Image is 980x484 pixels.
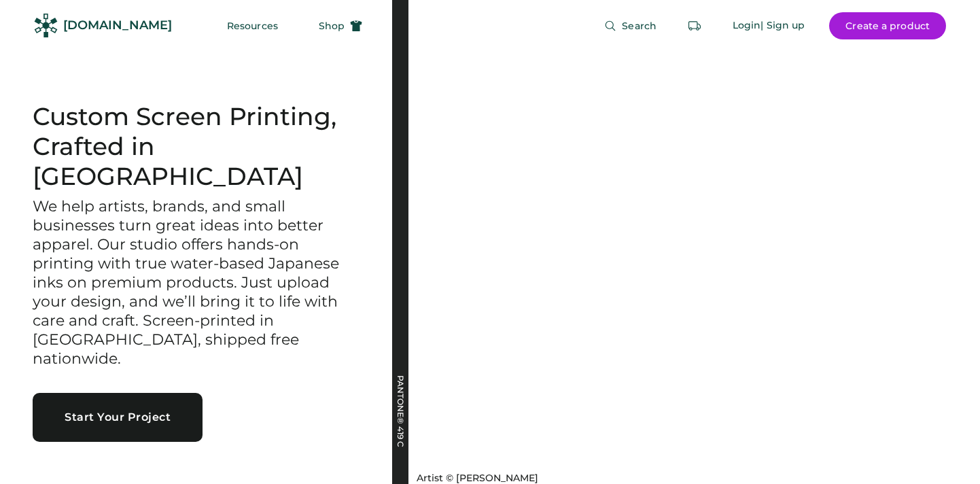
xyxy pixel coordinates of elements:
div: | Sign up [760,19,805,33]
button: Search [588,12,673,39]
img: Rendered Logo - Screens [34,14,58,37]
button: Shop [302,12,379,39]
button: Start Your Project [33,393,203,442]
h1: Custom Screen Printing, Crafted in [GEOGRAPHIC_DATA] [33,102,360,192]
div: [DOMAIN_NAME] [63,17,172,34]
button: Create a product [829,12,946,39]
div: Login [733,19,761,33]
span: Shop [319,21,345,31]
span: Search [622,21,657,31]
button: Resources [211,12,294,39]
h3: We help artists, brands, and small businesses turn great ideas into better apparel. Our studio of... [33,197,360,368]
button: Retrieve an order [681,12,708,39]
